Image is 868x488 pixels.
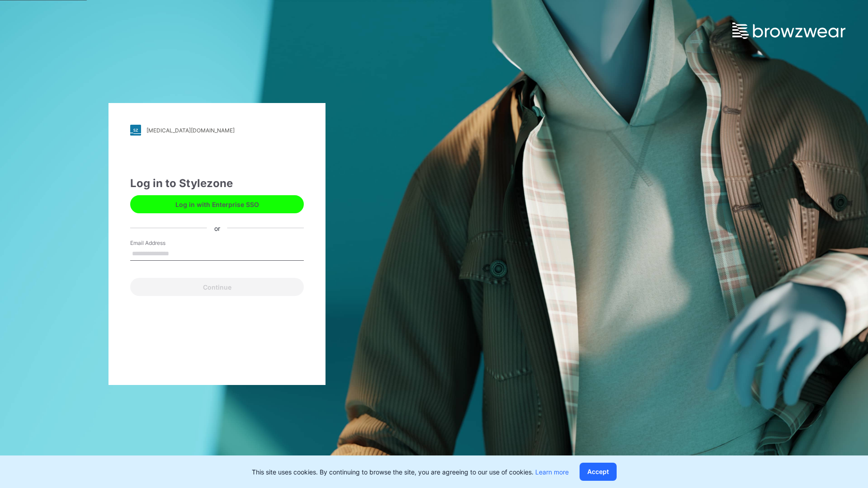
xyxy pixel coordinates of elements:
[130,175,304,192] div: Log in to Stylezone
[130,195,304,213] button: Log in with Enterprise SSO
[130,125,304,136] a: [MEDICAL_DATA][DOMAIN_NAME]
[535,468,569,476] a: Learn more
[580,463,617,481] button: Accept
[130,239,193,247] label: Email Address
[732,23,845,39] img: browzwear-logo.e42bd6dac1945053ebaf764b6aa21510.svg
[146,127,235,134] div: [MEDICAL_DATA][DOMAIN_NAME]
[207,223,227,233] div: or
[130,125,141,136] img: stylezone-logo.562084cfcfab977791bfbf7441f1a819.svg
[252,467,569,477] p: This site uses cookies. By continuing to browse the site, you are agreeing to our use of cookies.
